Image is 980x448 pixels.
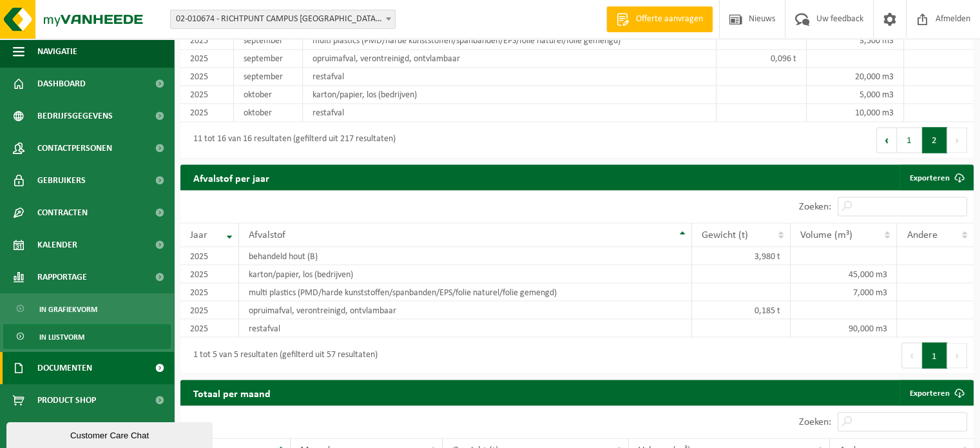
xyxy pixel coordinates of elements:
span: Dashboard [37,68,86,100]
td: 2025 [180,301,239,319]
span: Gewicht (t) [702,229,748,240]
td: karton/papier, los (bedrijven) [239,265,692,283]
span: Gebruikers [37,164,86,197]
td: 5,000 m3 [807,86,904,104]
td: 2025 [180,104,234,122]
td: 2025 [180,32,234,50]
button: 1 [897,127,922,153]
td: multi plastics (PMD/harde kunststoffen/spanbanden/EPS/folie naturel/folie gemengd) [239,283,692,301]
span: In grafiekvorm [39,297,97,322]
td: 90,000 m3 [791,319,897,337]
span: Product Shop [37,384,96,416]
td: oktober [234,104,303,122]
td: september [234,50,303,68]
span: Navigatie [37,35,77,68]
h2: Totaal per maand [180,380,283,405]
td: 0,185 t [692,301,791,319]
td: opruimafval, verontreinigd, ontvlambaar [239,301,692,319]
td: 20,000 m3 [807,68,904,86]
label: Zoeken: [799,202,831,212]
label: Zoeken: [799,417,831,427]
span: Documenten [37,352,92,384]
td: 2025 [180,265,239,283]
span: Volume (m³) [800,229,852,240]
span: Andere [907,229,937,240]
td: opruimafval, verontreinigd, ontvlambaar [303,50,716,68]
span: In lijstvorm [39,325,84,349]
td: behandeld hout (B) [239,247,692,265]
td: 3,980 t [692,247,791,265]
td: oktober [234,86,303,104]
td: september [234,32,303,50]
span: Afvalstof [249,229,285,240]
span: Kalender [37,229,77,261]
button: Next [947,342,967,368]
td: 2025 [180,50,234,68]
span: 02-010674 - RICHTPUNT CAMPUS ZOTTEGEM - ZOTTEGEM [170,10,396,29]
td: 2025 [180,68,234,86]
a: Exporteren [899,164,972,190]
a: Offerte aanvragen [606,6,713,32]
td: 2025 [180,247,239,265]
button: 1 [922,342,947,368]
span: Rapportage [37,261,87,293]
td: 45,000 m3 [791,265,897,283]
div: 11 tot 16 van 16 resultaten (gefilterd uit 217 resultaten) [187,128,396,151]
iframe: chat widget [6,420,215,448]
span: Bedrijfsgegevens [37,100,113,132]
td: september [234,68,303,86]
td: restafval [303,68,716,86]
td: 2025 [180,283,239,301]
td: 10,000 m3 [807,104,904,122]
a: In lijstvorm [3,324,171,349]
span: Offerte aanvragen [633,13,706,26]
td: restafval [239,319,692,337]
a: Exporteren [899,380,972,405]
td: 2025 [180,86,234,104]
span: Contactpersonen [37,132,112,164]
button: 2 [922,127,947,153]
h2: Afvalstof per jaar [180,164,282,190]
span: Contracten [37,197,88,229]
button: Previous [876,127,897,153]
td: 3,500 m3 [807,32,904,50]
td: 0,096 t [716,50,807,68]
span: 02-010674 - RICHTPUNT CAMPUS ZOTTEGEM - ZOTTEGEM [171,10,395,28]
div: 1 tot 5 van 5 resultaten (gefilterd uit 57 resultaten) [187,344,378,367]
td: karton/papier, los (bedrijven) [303,86,716,104]
button: Previous [901,342,922,368]
button: Next [947,127,967,153]
a: In grafiekvorm [3,297,171,321]
td: restafval [303,104,716,122]
td: multi plastics (PMD/harde kunststoffen/spanbanden/EPS/folie naturel/folie gemengd) [303,32,716,50]
td: 7,000 m3 [791,283,897,301]
span: Jaar [190,229,207,240]
td: 2025 [180,319,239,337]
